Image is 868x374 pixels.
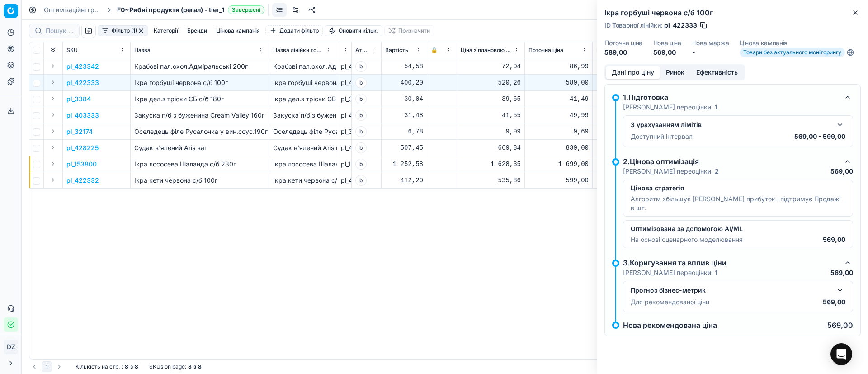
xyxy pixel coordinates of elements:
[66,143,99,152] button: pl_428225
[461,111,521,120] div: 41,55
[461,143,521,152] div: 669,84
[823,235,845,244] p: 569,00
[42,361,52,372] button: 1
[385,78,423,87] div: 400,20
[134,143,265,152] p: Судак в'ялений Aris ваг
[631,298,709,307] p: Для рекомендованої ціни
[528,78,589,87] div: 589,00
[623,103,717,112] p: [PERSON_NAME] переоцінки:
[66,127,93,136] button: pl_32174
[660,66,690,79] button: Ринок
[341,127,348,136] div: pl_32174
[623,268,717,277] p: [PERSON_NAME] переоцінки:
[134,160,265,169] p: Ікра лососева Шаланда c/б 230г
[692,40,729,46] dt: Нова маржа
[385,160,423,169] div: 1 252,58
[134,78,265,87] p: Ікра горбуші червона с/б 100г
[385,176,423,185] div: 412,20
[273,62,333,71] div: Крабові пал.охол.Адміральські 200г
[631,184,845,193] p: Цінова стратегія
[265,25,323,36] button: Додати фільтр
[596,62,656,71] div: 85,99
[47,93,58,104] button: Expand
[135,363,138,370] strong: 8
[341,62,348,71] div: pl_423342
[355,126,367,137] span: b
[273,47,324,54] span: Назва лінійки товарів
[715,103,717,111] strong: 1
[355,175,367,186] span: b
[740,48,845,57] span: Товари без актуального моніторингу
[341,111,348,120] div: pl_403333
[431,47,438,54] span: 🔒
[528,95,589,104] div: 41,49
[47,45,58,56] button: Expand all
[341,95,348,104] div: pl_3384
[664,21,697,30] span: pl_422333
[130,363,133,370] strong: з
[596,143,656,152] div: 829,00
[830,343,852,365] div: Open Intercom Messenger
[66,62,99,71] button: pl_423342
[134,95,265,104] p: Ікра дел.з тріски СБ с/б 180г
[385,111,423,120] div: 31,48
[66,160,97,169] button: pl_153800
[134,62,265,71] p: Крабові пал.охол.Адміральські 200г
[623,322,717,329] p: Нова рекомендована ціна
[596,78,656,87] div: 579,00
[188,363,192,370] strong: 8
[47,126,58,137] button: Expand
[528,176,589,185] div: 599,00
[623,92,839,103] div: 1.Підготовка
[341,176,348,185] div: pl_422332
[823,298,845,307] p: 569,00
[692,48,729,57] dd: -
[134,111,265,120] p: Закуска п/б з буженина Cream Valley 160г
[66,95,91,104] button: pl_3384
[44,5,264,14] nav: breadcrumb
[117,5,224,14] span: F0~Рибні продукти (регал) - tier_1
[596,47,622,54] span: Нова ціна
[385,62,423,71] div: 54,58
[117,5,264,14] span: F0~Рибні продукти (регал) - tier_1Завершені
[715,269,717,276] strong: 1
[66,111,99,120] p: pl_403333
[273,176,333,185] div: Ікра кети червона с/б 100г
[623,167,719,176] p: [PERSON_NAME] переоцінки:
[4,340,18,354] button: DZ
[528,143,589,152] div: 839,00
[355,61,367,72] span: b
[66,78,99,87] button: pl_422333
[29,361,65,372] nav: pagination
[606,66,660,79] button: Дані про ціну
[596,95,656,104] div: 39,99
[528,62,589,71] div: 86,99
[623,257,839,268] div: 3.Коригування та вплив ціни
[355,77,367,88] span: b
[528,160,589,169] div: 1 699,00
[596,111,656,120] div: 47,99
[461,127,521,136] div: 9,09
[385,143,423,152] div: 507,45
[273,127,333,136] div: Оселедець філе Русалочка у вин.соус.190г
[384,25,434,36] button: Призначити
[134,127,265,136] p: Оселедець філе Русалочка у вин.соус.190г
[596,127,656,136] div: 9,29
[631,120,831,129] div: З урахуванням лімітів
[385,47,408,54] span: Вартість
[47,109,58,120] button: Expand
[134,47,151,54] span: Назва
[528,47,563,54] span: Поточна ціна
[385,127,423,136] div: 6,78
[46,26,74,35] input: Пошук по SKU або назві
[134,176,265,185] p: Ікра кети червона с/б 100г
[75,363,120,370] span: Кількість на стр.
[75,363,138,370] div: :
[66,176,99,185] button: pl_422332
[631,132,693,141] p: Доступний інтервал
[273,78,333,87] div: Ікра горбуші червона с/б 100г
